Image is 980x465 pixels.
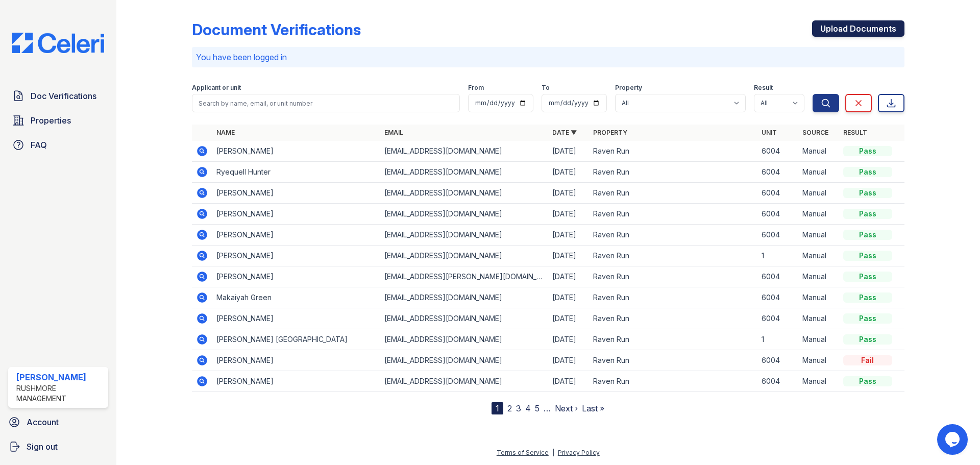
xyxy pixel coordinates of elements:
[589,204,757,225] td: Raven Run
[937,424,970,455] iframe: chat widget
[4,436,112,457] button: Sign out
[4,33,112,53] img: CE_Logo_Blue-a8612792a0a2168367f1c8372b55b34899dd931a85d93a1a3d3e32e68fde9ad4.png
[843,188,892,198] div: Pass
[548,225,589,246] td: [DATE]
[212,183,380,204] td: [PERSON_NAME]
[31,90,96,102] span: Doc Verifications
[843,272,892,282] div: Pass
[380,204,548,225] td: [EMAIL_ADDRESS][DOMAIN_NAME]
[757,266,798,287] td: 6004
[212,287,380,308] td: Makaiyah Green
[589,329,757,350] td: Raven Run
[798,329,839,350] td: Manual
[535,403,540,413] a: 5
[843,292,892,303] div: Pass
[380,371,548,392] td: [EMAIL_ADDRESS][DOMAIN_NAME]
[192,20,361,39] div: Document Verifications
[589,350,757,371] td: Raven Run
[212,350,380,371] td: [PERSON_NAME]
[27,416,59,428] span: Account
[757,204,798,225] td: 6004
[754,84,773,92] label: Result
[798,266,839,287] td: Manual
[589,162,757,183] td: Raven Run
[548,246,589,266] td: [DATE]
[589,246,757,266] td: Raven Run
[548,308,589,329] td: [DATE]
[212,225,380,246] td: [PERSON_NAME]
[544,402,551,414] span: …
[843,334,892,345] div: Pass
[558,449,600,456] a: Privacy Policy
[589,225,757,246] td: Raven Run
[212,141,380,162] td: [PERSON_NAME]
[380,329,548,350] td: [EMAIL_ADDRESS][DOMAIN_NAME]
[589,287,757,308] td: Raven Run
[31,114,71,127] span: Properties
[589,266,757,287] td: Raven Run
[384,129,403,136] a: Email
[548,329,589,350] td: [DATE]
[582,403,604,413] a: Last »
[757,350,798,371] td: 6004
[757,308,798,329] td: 6004
[380,246,548,266] td: [EMAIL_ADDRESS][DOMAIN_NAME]
[380,287,548,308] td: [EMAIL_ADDRESS][DOMAIN_NAME]
[552,129,577,136] a: Date ▼
[798,162,839,183] td: Manual
[16,383,104,404] div: Rushmore Management
[196,51,900,63] p: You have been logged in
[8,110,108,131] a: Properties
[802,129,828,136] a: Source
[757,287,798,308] td: 6004
[798,350,839,371] td: Manual
[757,225,798,246] td: 6004
[798,141,839,162] td: Manual
[380,183,548,204] td: [EMAIL_ADDRESS][DOMAIN_NAME]
[212,308,380,329] td: [PERSON_NAME]
[212,266,380,287] td: [PERSON_NAME]
[497,449,549,456] a: Terms of Service
[757,183,798,204] td: 6004
[516,403,521,413] a: 3
[380,225,548,246] td: [EMAIL_ADDRESS][DOMAIN_NAME]
[380,308,548,329] td: [EMAIL_ADDRESS][DOMAIN_NAME]
[757,246,798,266] td: 1
[798,308,839,329] td: Manual
[843,129,867,136] a: Result
[589,141,757,162] td: Raven Run
[552,449,554,456] div: |
[798,204,839,225] td: Manual
[548,204,589,225] td: [DATE]
[589,371,757,392] td: Raven Run
[212,204,380,225] td: [PERSON_NAME]
[380,266,548,287] td: [EMAIL_ADDRESS][PERSON_NAME][DOMAIN_NAME]
[192,84,241,92] label: Applicant or unit
[757,162,798,183] td: 6004
[212,371,380,392] td: [PERSON_NAME]
[16,371,104,383] div: [PERSON_NAME]
[593,129,627,136] a: Property
[812,20,904,37] a: Upload Documents
[507,403,512,413] a: 2
[843,376,892,386] div: Pass
[8,86,108,106] a: Doc Verifications
[757,329,798,350] td: 1
[843,230,892,240] div: Pass
[798,371,839,392] td: Manual
[380,350,548,371] td: [EMAIL_ADDRESS][DOMAIN_NAME]
[548,371,589,392] td: [DATE]
[555,403,578,413] a: Next ›
[212,162,380,183] td: Ryequell Hunter
[212,246,380,266] td: [PERSON_NAME]
[548,266,589,287] td: [DATE]
[212,329,380,350] td: [PERSON_NAME] [GEOGRAPHIC_DATA]
[525,403,531,413] a: 4
[843,209,892,219] div: Pass
[4,412,112,432] a: Account
[548,350,589,371] td: [DATE]
[548,287,589,308] td: [DATE]
[589,183,757,204] td: Raven Run
[548,141,589,162] td: [DATE]
[548,162,589,183] td: [DATE]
